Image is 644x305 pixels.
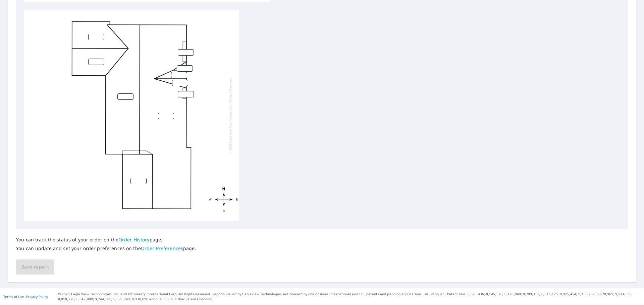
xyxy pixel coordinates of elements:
a: Privacy Policy [26,294,48,299]
a: Order Preferences [141,245,183,251]
p: © 2025 Eagle View Technologies, Inc. and Pictometry International Corp. All Rights Reserved. Repo... [58,292,641,302]
p: | [3,295,48,299]
p: You can track the status of your order on the page. [16,237,196,243]
a: Terms of Use [3,294,24,299]
a: Order History [118,236,150,243]
p: You can update and set your order preferences on the page. [16,245,196,251]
